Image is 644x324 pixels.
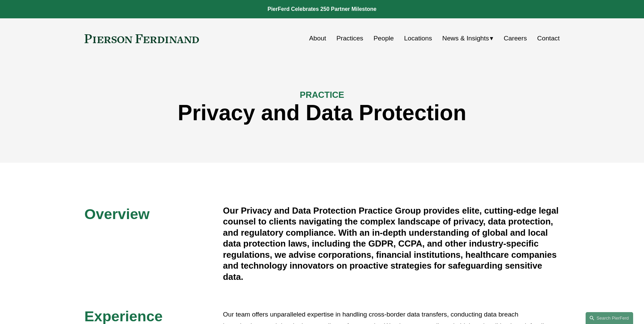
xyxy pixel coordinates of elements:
[586,312,633,324] a: Search this site
[537,32,559,45] a: Contact
[300,90,344,100] span: PRACTICE
[373,32,394,45] a: People
[223,205,560,282] h4: Our Privacy and Data Protection Practice Group provides elite, cutting-edge legal counsel to clie...
[85,206,150,222] span: Overview
[442,33,489,44] span: News & Insights
[336,32,363,45] a: Practices
[442,32,494,45] a: folder dropdown
[85,101,560,125] h1: Privacy and Data Protection
[504,32,527,45] a: Careers
[404,32,432,45] a: Locations
[309,32,326,45] a: About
